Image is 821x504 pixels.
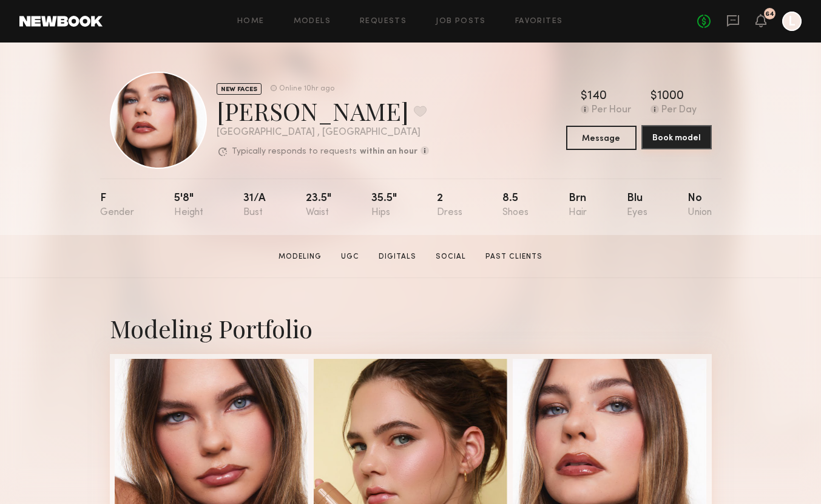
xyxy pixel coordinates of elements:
div: [GEOGRAPHIC_DATA] , [GEOGRAPHIC_DATA] [217,128,429,138]
a: Home [237,18,265,26]
a: Social [431,251,471,262]
p: Typically responds to requests [232,148,357,156]
a: Models [294,18,331,26]
div: 1000 [657,90,684,103]
div: Per Day [661,105,697,116]
div: 23.5" [306,193,331,218]
div: Online 10hr ago [279,85,334,93]
div: 31/a [243,193,266,218]
div: NEW FACES [217,83,262,95]
a: Past Clients [481,251,547,262]
div: 64 [765,11,774,18]
div: Modeling Portfolio [110,312,712,344]
div: Brn [569,193,587,218]
div: Blu [627,193,647,218]
div: 140 [587,90,607,103]
div: 5'8" [174,193,203,218]
div: F [100,193,134,218]
div: No [688,193,712,218]
a: Book model [641,126,712,150]
div: 35.5" [371,193,397,218]
div: [PERSON_NAME] [217,95,429,127]
a: Favorites [515,18,563,26]
button: Message [566,126,637,150]
button: Book model [641,125,712,149]
a: Requests [360,18,407,26]
a: Job Posts [436,18,486,26]
b: within an hour [360,148,417,156]
div: $ [650,90,657,103]
div: 8.5 [502,193,529,218]
a: Modeling [274,251,326,262]
a: L [782,12,802,31]
a: UGC [336,251,364,262]
div: Per Hour [592,105,631,116]
div: $ [581,90,587,103]
div: 2 [437,193,462,218]
a: Digitals [374,251,421,262]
